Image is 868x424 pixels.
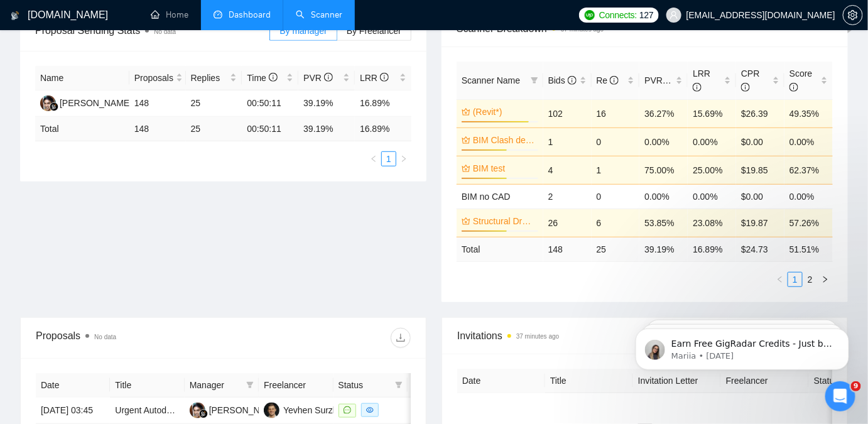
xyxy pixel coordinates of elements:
a: AP[PERSON_NAME] [190,405,281,415]
td: 75.00% [639,156,688,184]
span: CPR [741,68,760,92]
td: 49.35% [784,99,833,128]
td: Urgent Autodesk Revit Support - Remote / Video [110,398,184,424]
a: BIM test [473,161,536,175]
td: 39.19 % [298,117,355,141]
span: Replies [191,71,228,85]
iframe: Intercom notifications message [617,302,868,390]
span: info-circle [380,73,389,82]
th: Manager [185,373,259,398]
img: upwork-logo.png [585,10,595,20]
span: 9 [851,381,861,391]
time: 37 minutes ago [516,333,559,340]
span: Manager [190,378,241,392]
span: left [776,276,784,283]
span: filter [246,381,254,389]
span: info-circle [610,76,619,85]
th: Freelancer [259,373,333,398]
th: Date [457,369,545,393]
span: message [344,406,351,414]
span: crown [462,164,470,173]
td: 148 [129,117,186,141]
td: [DATE] 03:45 [36,398,110,424]
button: download [391,328,411,348]
div: Yevhen Surzhan [283,403,347,417]
td: 1 [592,156,640,184]
span: Proposals [134,71,173,85]
span: Connects: [599,8,637,22]
td: 1 [543,128,592,156]
span: filter [395,381,403,389]
span: filter [531,77,538,84]
td: 15.69% [688,99,736,128]
td: 148 [129,90,186,117]
span: crown [462,136,470,144]
span: info-circle [269,73,278,82]
span: filter [528,71,541,90]
a: homeHome [151,9,188,20]
td: 0.00% [784,184,833,209]
div: Proposals [36,328,224,348]
span: Dashboard [229,9,271,20]
td: 00:50:11 [242,90,298,117]
td: 2 [543,184,592,209]
td: 148 [543,237,592,261]
span: PVR [303,73,333,83]
a: (Revit*) [473,105,536,119]
td: 39.19% [298,90,355,117]
span: No data [154,28,176,35]
td: 36.27% [639,99,688,128]
span: Bids [548,75,577,85]
span: crown [462,217,470,226]
td: 51.51 % [784,237,833,261]
span: left [370,155,377,163]
td: 53.85% [639,209,688,237]
iframe: Intercom live chat [825,381,855,411]
span: filter [393,376,405,394]
th: Date [36,373,110,398]
span: PVR [644,75,674,85]
td: Total [35,117,129,141]
td: 0.00% [639,128,688,156]
td: 16.89 % [355,117,411,141]
a: searchScanner [296,9,342,20]
a: Urgent Autodesk Revit Support - Remote / Video [115,405,304,415]
span: By manager [279,26,327,36]
span: info-circle [568,76,577,85]
span: right [400,155,408,163]
li: Next Page [396,151,411,166]
th: Title [110,373,184,398]
td: $19.85 [736,156,784,184]
th: Name [35,66,129,90]
span: user [670,11,678,19]
a: BIM no CAD [462,192,511,202]
td: 0 [592,128,640,156]
span: LRR [693,68,710,92]
td: $19.87 [736,209,784,237]
a: YSYevhen Surzhan [264,405,347,415]
td: $ 24.73 [736,237,784,261]
button: left [366,151,381,166]
span: right [822,276,829,283]
li: Next Page [818,272,833,287]
img: YS [264,403,279,418]
td: 25 [186,90,242,117]
span: filter [244,376,256,394]
img: gigradar-bm.png [50,102,58,111]
span: No data [94,334,116,340]
button: right [818,272,833,287]
td: 16 [592,99,640,128]
span: info-circle [789,83,798,92]
a: 1 [788,273,802,286]
img: AP [40,95,56,111]
li: Previous Page [773,272,788,287]
td: 0 [592,184,640,209]
div: [PERSON_NAME] [60,96,132,110]
th: Replies [186,66,242,90]
img: logo [11,6,19,26]
td: 0.00% [784,128,833,156]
